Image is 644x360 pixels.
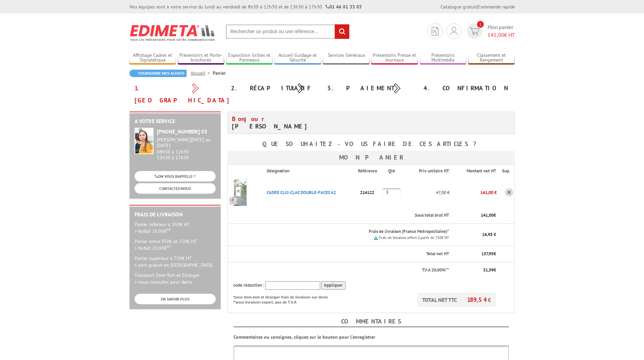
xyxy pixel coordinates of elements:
h4: Commentaires [234,316,509,327]
th: Sup. [497,164,515,177]
a: Présentoirs et Porte-brochures [178,52,224,64]
p: 141,00 € [450,187,497,198]
p: € [455,251,496,257]
p: Transport Dom-Tom et Etranger [135,272,216,285]
a: Accueil [191,70,213,76]
p: *pour dom-tom et étranger frais de livraison sur devis **pour livraison export, pas de T.V.A [233,293,335,305]
span: € HT [487,31,515,39]
a: CONTACTEZ-NOUS [135,183,216,194]
b: Commentaires ou consignes, cliquez sur le bouton pour l'enregistrer [234,334,375,340]
a: Présentoirs Presse et Journaux [371,52,418,64]
img: devis rapide [470,27,479,35]
p: Référence [358,168,382,174]
a: Accueil Guidage et Sécurité [275,52,321,64]
input: Appliquer [321,281,345,290]
a: Services Généraux [323,52,369,64]
span: 189,54 [467,296,488,304]
a: Poursuivre mes achats [129,70,187,77]
span: 157,95 [481,251,494,257]
span: 16,95 € [482,232,496,237]
p: Panier inférieur à 350€ HT [135,221,216,235]
span: 141,00 [481,212,494,218]
strong: 01 46 81 33 03 [326,4,362,10]
a: Présentoirs Multimédia [420,52,467,64]
span: 141,00 [487,31,504,38]
div: Nos équipes sont à votre service du lundi au vendredi de 8h30 à 12h30 et de 13h30 à 17h30 [129,3,362,10]
a: Affichage Cadres et Signalétique [129,52,176,64]
p: T.V.A 20,00%** [233,267,449,273]
p: 214122 [358,187,383,198]
img: CADRE CLIC-CLAC DOUBLE-FACES A2 [228,179,255,206]
h2: Frais de Livraison [135,212,216,218]
a: Commande rapide [478,4,515,10]
div: 4. Confirmation [419,82,515,94]
span: > forfait 16.95€ [135,228,171,234]
div: 1. [GEOGRAPHIC_DATA] [129,82,226,106]
p: Prix unitaire HT [410,168,449,174]
span: Mon panier [487,23,515,39]
div: [PERSON_NAME][DATE] au [DATE] [157,137,216,148]
h2: A votre service [135,118,216,124]
span: 1 [477,21,484,28]
img: Edimeta [129,20,216,45]
a: EN SAVOIR PLUS [135,294,216,304]
p: Montant net HT [455,168,496,174]
div: 2. Récapitulatif [226,82,322,94]
span: > forfait 20.95€ [135,245,171,251]
a: Exposition Grilles et Panneaux [226,52,273,64]
span: 31,59 [483,267,494,273]
img: devis rapide [432,27,438,35]
p: TOTAL NET TTC € [417,293,496,307]
div: | [440,3,515,10]
div: 08h30 à 12h30 13h30 à 17h30 [157,137,216,160]
img: widget-service.jpg [135,128,153,154]
p: Frais de livraison (France Metropolitaine)* [267,229,449,235]
b: Que souhaitez-vous faire de ces articles ? [262,140,480,148]
a: Catalogue gratuit [440,4,477,10]
img: devis rapide [450,27,458,35]
p: 47,00 € [405,187,449,198]
a: devis rapide 1 Mon panier 141,00€ HT [465,23,515,39]
strong: [PHONE_NUMBER] 03 [157,128,207,135]
input: Rechercher un produit ou une référence... [226,24,350,39]
a: CADRE CLIC-CLAC DOUBLE-FACES A2 [267,190,336,195]
div: 3. Paiement [322,82,419,94]
img: picto.png [374,236,378,240]
a: Classement et Rangement [468,52,515,64]
h4: [PERSON_NAME] [232,115,366,130]
input: rechercher [335,24,349,39]
sup: HT [167,227,171,232]
span: > nous consulter pour devis [135,279,192,285]
li: Panier [213,70,226,76]
span: Bonjour [232,115,268,123]
p: Panier entre 350€ et 750€ HT [135,238,216,251]
a: ON VOUS RAPPELLE ? [135,171,216,182]
h3: Mon panier [228,151,515,164]
span: > port gratuit en [GEOGRAPHIC_DATA] [135,262,213,268]
th: Qté [383,164,405,177]
span: code réduction : [233,282,264,288]
th: Sous total brut HT [261,208,450,223]
p: Panier supérieur à 750€ HT [135,255,216,268]
small: Frais de livraison offert à partir de 750€ HT [379,235,449,240]
p: Total net HT [233,251,449,257]
th: Désignation [261,164,358,177]
p: € [455,267,496,273]
p: € [455,212,496,219]
sup: HT [167,244,171,249]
